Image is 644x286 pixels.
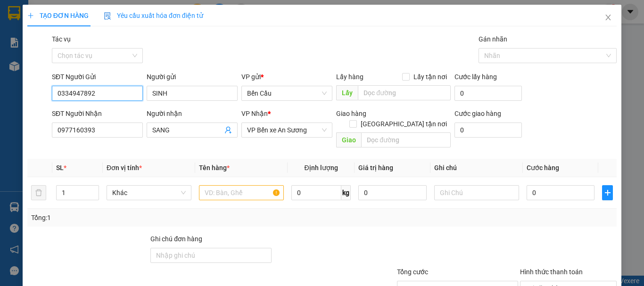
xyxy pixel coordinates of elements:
span: Yêu cầu xuất hóa đơn điện tử [104,12,203,19]
span: Tổng cước [397,268,428,276]
span: VP Nhận [241,110,268,117]
input: Dọc đường [361,132,451,147]
input: Ghi chú đơn hàng [150,248,272,263]
span: user-add [224,126,232,134]
span: Cước hàng [527,164,559,172]
input: Ghi Chú [434,185,519,200]
span: Hotline: 19001152 [74,42,116,48]
button: plus [602,185,613,200]
label: Gán nhãn [479,35,507,43]
span: 01 Võ Văn Truyện, KP.1, Phường 2 [74,28,130,40]
div: SĐT Người Nhận [52,108,143,119]
label: Cước lấy hàng [454,73,497,81]
input: Cước lấy hàng [454,86,522,101]
input: Dọc đường [358,85,451,100]
div: Tổng: 1 [31,212,249,223]
div: VP gửi [241,72,332,82]
span: Tên hàng [199,164,230,172]
span: Lấy [336,85,358,100]
img: logo [3,6,45,47]
span: [PERSON_NAME]: [3,61,99,66]
span: Lấy tận nơi [410,72,451,82]
span: kg [341,185,351,200]
span: SL [56,164,64,172]
span: close [604,14,612,21]
span: Đơn vị tính [107,164,142,172]
div: Người nhận [147,108,238,119]
button: Close [595,5,621,31]
div: Người gửi [147,72,238,82]
th: Ghi chú [430,159,523,177]
span: Định lượng [304,164,338,172]
input: 0 [358,185,426,200]
span: [GEOGRAPHIC_DATA] tận nơi [357,119,451,129]
span: Giao [336,132,361,147]
span: VPBC1410250007 [47,60,99,67]
span: Giao hàng [336,110,366,117]
span: 14:57:24 [DATE] [21,68,58,74]
label: Ghi chú đơn hàng [150,235,202,243]
span: TẠO ĐƠN HÀNG [27,12,89,19]
strong: ĐỒNG PHƯỚC [74,5,129,13]
span: Bến Cầu [247,86,327,100]
label: Hình thức thanh toán [520,268,583,276]
img: icon [104,12,111,20]
span: Khác [112,186,186,200]
span: VP Bến xe An Sương [247,123,327,137]
span: In ngày: [3,68,58,74]
label: Tác vụ [52,35,71,43]
div: SĐT Người Gửi [52,72,143,82]
span: plus [27,12,34,19]
button: delete [31,185,46,200]
input: Cước giao hàng [454,123,522,138]
span: plus [603,189,612,196]
input: VD: Bàn, Ghế [199,185,284,200]
span: ----------------------------------------- [25,51,116,58]
label: Cước giao hàng [454,110,501,117]
span: Giá trị hàng [358,164,393,172]
span: Lấy hàng [336,73,363,81]
span: Bến xe [GEOGRAPHIC_DATA] [74,15,127,27]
